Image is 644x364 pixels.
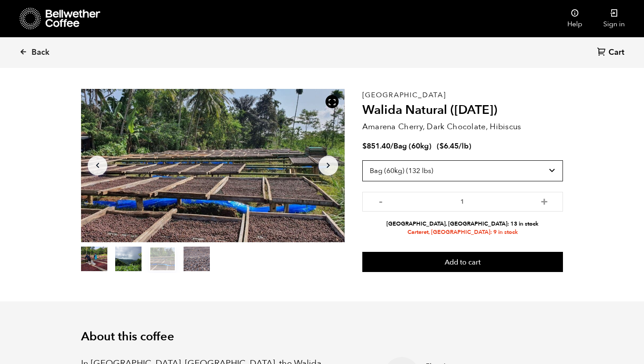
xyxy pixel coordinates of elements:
[437,141,471,151] span: ( )
[362,141,390,151] bdi: 851.40
[362,252,563,272] button: Add to cart
[459,141,469,151] span: /lb
[362,220,563,228] li: [GEOGRAPHIC_DATA], [GEOGRAPHIC_DATA]: 13 in stock
[439,141,459,151] bdi: 6.45
[375,196,386,205] button: -
[439,141,444,151] span: $
[390,141,393,151] span: /
[362,121,563,133] p: Amarena Cherry, Dark Chocolate, Hibiscus
[539,196,550,205] button: +
[362,103,563,118] h2: Walida Natural ([DATE])
[32,47,50,58] span: Back
[597,47,626,59] a: Cart
[609,47,624,58] span: Cart
[362,141,367,151] span: $
[81,330,563,344] h2: About this coffee
[362,228,563,237] li: Carteret, [GEOGRAPHIC_DATA]: 9 in stock
[393,141,432,151] span: Bag (60kg)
